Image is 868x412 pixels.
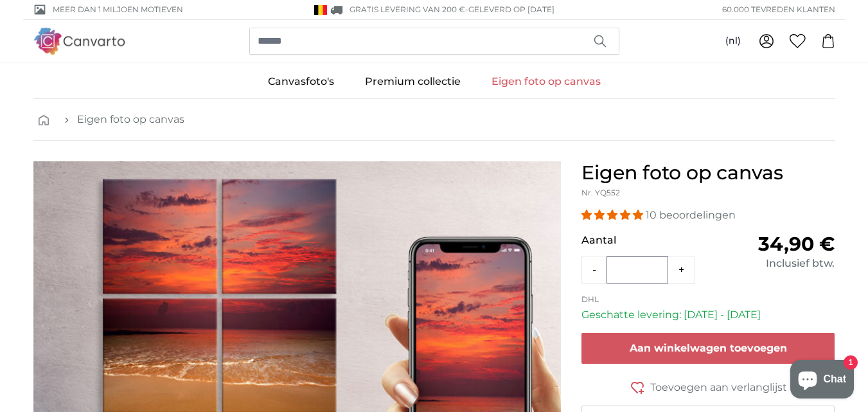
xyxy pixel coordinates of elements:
[581,188,620,197] span: Nr. YQ552
[314,5,327,15] img: België
[33,99,835,141] nav: breadcrumbs
[708,256,835,271] div: Inclusief btw.
[786,360,858,402] inbox-online-store-chat: Webshop-chat van Shopify
[465,4,554,14] span: -
[650,380,787,395] span: Toevoegen aan verlanglijst
[668,257,695,283] button: +
[581,333,835,364] button: Aan winkelwagen toevoegen
[582,257,607,283] button: -
[77,112,184,127] a: Eigen foto op canvas
[468,4,554,14] span: Geleverd op [DATE]
[581,161,835,184] h1: Eigen foto op canvas
[252,65,350,98] a: Canvasfoto's
[630,342,787,354] span: Aan winkelwagen toevoegen
[476,65,616,98] a: Eigen foto op canvas
[581,294,835,305] p: DHL
[758,232,835,256] span: 34,90 €
[581,307,835,323] p: Geschatte levering: [DATE] - [DATE]
[722,4,835,15] span: 60.000 tevreden klanten
[581,209,646,221] span: 5.00 stars
[33,28,126,54] img: Canvarto
[581,379,835,395] button: Toevoegen aan verlanglijst
[715,30,751,53] button: (nl)
[350,65,476,98] a: Premium collectie
[53,4,183,15] span: Meer dan 1 miljoen motieven
[581,233,708,248] p: Aantal
[350,4,465,14] span: GRATIS levering van 200 €
[646,209,736,221] span: 10 beoordelingen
